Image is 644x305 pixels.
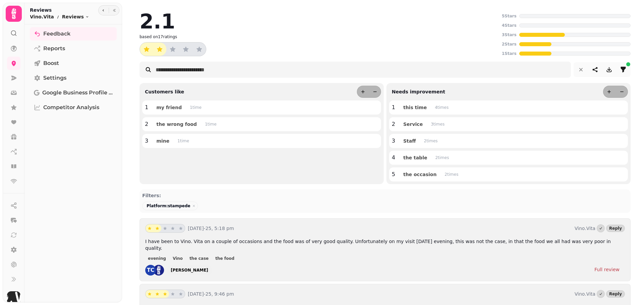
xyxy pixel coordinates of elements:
button: star [193,43,206,56]
p: 2 time s [435,155,449,160]
button: star [169,224,177,232]
p: 2 time s [445,172,459,177]
button: star [153,290,161,298]
p: 2 [392,120,395,128]
button: more [357,86,369,97]
span: mine [156,139,169,143]
div: [PERSON_NAME] [171,268,208,273]
h2: 2.1 [140,11,175,31]
h2: Reviews [30,7,89,13]
p: 4 [392,154,395,162]
button: the food [213,255,237,262]
p: 1 Stars [502,51,517,56]
button: the occasion [398,170,442,179]
p: 1 time [177,138,189,144]
p: Vino.Vita [575,291,595,297]
img: st.png [153,265,164,276]
button: Reply [606,290,625,298]
button: reset filters [574,63,588,76]
span: Google Business Profile (Beta) [42,89,113,97]
span: this time [403,105,427,110]
button: less [616,86,628,97]
p: 3 [145,137,148,145]
button: the case [187,255,211,262]
button: Marked as done [597,290,605,298]
span: Staff [403,139,416,143]
p: 1 time [205,122,217,127]
p: 3 time s [431,122,444,127]
p: 3 Stars [502,32,517,37]
button: star [166,43,179,56]
a: Boost [30,57,117,70]
span: TC [147,268,155,273]
button: Service [398,120,428,129]
p: 1 [392,103,395,111]
button: less [369,86,381,97]
span: I have been to Vino. Vita on a couple of occasions and the food was of very good quality. Unfortu... [145,239,611,251]
button: Reviews [62,13,89,20]
p: 5 [392,170,395,178]
a: Settings [30,71,117,85]
button: Vino [170,255,185,262]
button: star [153,224,161,232]
span: Feedback [43,30,70,38]
p: 2 time s [424,138,438,144]
button: the wrong food [151,120,202,129]
button: my friend [151,103,187,112]
a: Competitor Analysis [30,101,117,114]
p: Filters: [142,192,161,199]
p: Vino.Vita [30,13,54,20]
button: Staff [398,137,421,145]
button: star [161,224,169,232]
span: Reply [609,226,622,230]
p: 4 Stars [502,23,517,28]
button: star [153,43,166,56]
span: Boost [43,59,59,67]
nav: breadcrumb [30,13,89,20]
p: [DATE]-25, 9:46 pm [188,291,572,297]
span: Competitor Analysis [43,103,99,111]
button: filter [616,63,630,76]
span: Settings [43,74,66,82]
p: 1 time [190,105,202,110]
a: [PERSON_NAME] [167,265,212,275]
button: star [177,224,185,232]
a: Full review [589,265,625,274]
button: Reply [606,225,625,232]
button: star [146,224,154,232]
span: Vino [173,256,183,260]
span: Reply [609,292,622,296]
p: Customers like [142,88,184,95]
button: evening [145,255,169,262]
span: Reports [43,45,65,53]
p: 1 [145,103,148,111]
button: the table [398,153,432,162]
p: Vino.Vita [575,225,595,232]
button: this time [398,103,432,112]
button: Marked as done [597,224,605,232]
div: Platform: stampede [142,202,198,210]
button: mine [151,137,175,145]
button: star [161,290,169,298]
span: the case [190,256,209,260]
button: star [146,290,154,298]
a: Feedback [30,27,117,41]
span: my friend [156,105,182,110]
button: star [177,290,185,298]
span: evening [148,256,166,260]
button: download [602,63,616,76]
nav: Tabs [24,24,122,302]
span: the occasion [403,172,436,177]
div: Full review [594,266,620,273]
a: Google Business Profile (Beta) [30,86,117,99]
button: more [603,86,615,97]
p: 2 Stars [502,42,517,47]
span: the food [215,256,234,260]
span: Service [403,122,423,127]
p: Needs improvement [389,88,445,95]
p: based on 17 ratings [140,34,177,40]
a: Reports [30,42,117,55]
p: 3 [392,137,395,145]
img: User avatar [7,291,20,305]
p: 5 Stars [502,13,517,19]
